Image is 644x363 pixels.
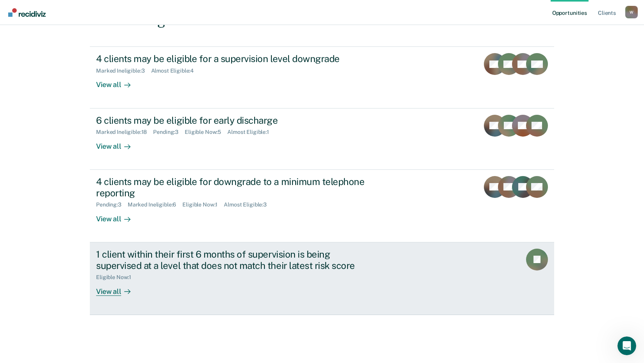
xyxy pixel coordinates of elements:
div: Almost Eligible : 3 [224,201,273,208]
div: W [625,6,638,18]
div: 1 client within their first 6 months of supervision is being supervised at a level that does not ... [96,249,370,271]
div: View all [96,208,140,223]
div: View all [96,281,140,296]
div: Marked Ineligible : 3 [96,68,151,74]
iframe: Intercom live chat [617,336,636,355]
div: View all [96,74,140,89]
div: Marked Ineligible : 6 [128,201,182,208]
div: Pending : 3 [153,129,185,135]
div: 4 clients may be eligible for downgrade to a minimum telephone reporting [96,176,370,199]
div: Marked Ineligible : 18 [96,129,153,135]
div: Eligible Now : 1 [96,274,137,281]
a: 4 clients may be eligible for downgrade to a minimum telephone reportingPending:3Marked Ineligibl... [90,170,554,242]
div: Almost Eligible : 1 [227,129,275,135]
a: 4 clients may be eligible for a supervision level downgradeMarked Ineligible:3Almost Eligible:4Vi... [90,46,554,108]
div: View all [96,135,140,151]
a: 1 client within their first 6 months of supervision is being supervised at a level that does not ... [90,242,554,315]
div: 6 clients may be eligible for early discharge [96,115,370,126]
button: Profile dropdown button [625,6,638,18]
div: Eligible Now : 1 [182,201,224,208]
div: Eligible Now : 5 [185,129,227,135]
a: 6 clients may be eligible for early dischargeMarked Ineligible:18Pending:3Eligible Now:5Almost El... [90,109,554,170]
img: Recidiviz [8,8,46,17]
div: Pending : 3 [96,201,128,208]
div: 4 clients may be eligible for a supervision level downgrade [96,53,370,64]
div: Almost Eligible : 4 [151,68,200,74]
